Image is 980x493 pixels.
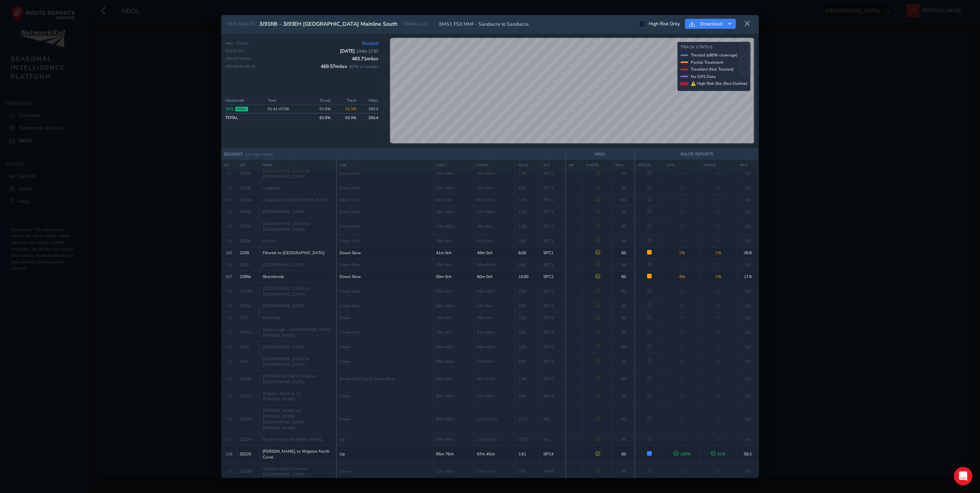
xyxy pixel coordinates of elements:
[737,341,758,353] td: 0.0
[540,218,565,235] td: SPC1
[679,437,685,442] span: 0%
[680,45,747,50] h4: Track Status
[221,149,566,160] th: SEGMENT
[679,315,685,321] span: 0%
[336,247,433,259] td: Down Slow
[237,235,260,247] td: 2258b
[474,235,515,247] td: 41m 0ch
[225,262,232,268] span: 106
[715,416,722,422] span: 0%
[336,387,433,405] td: Down
[737,370,758,387] td: 0.0
[566,160,583,170] th: AM
[737,387,758,405] td: 0.0
[679,262,685,268] span: 0%
[336,405,433,433] td: Down
[715,209,722,215] span: 0%
[237,218,260,235] td: 2257b
[700,160,737,170] th: WATER
[540,353,565,370] td: SPC3
[225,274,232,280] span: 107
[263,197,328,203] span: Leagrave to [GEOGRAPHIC_DATA]
[263,356,334,367] span: [GEOGRAPHIC_DATA] to [GEOGRAPHIC_DATA]
[333,96,358,105] th: Treat
[263,373,334,385] span: [PERSON_NAME] to Wigston [GEOGRAPHIC_DATA]
[715,170,722,176] span: 0%
[237,405,260,433] td: 20223
[715,262,722,268] span: 0%
[572,262,576,268] span: —
[572,274,576,280] span: —
[572,288,576,294] span: —
[612,247,635,259] td: 60
[333,105,358,114] td: 53.3%
[635,149,759,160] th: ROUTE REPORTS
[225,209,232,215] span: 102
[515,235,540,247] td: 2.00
[737,312,758,324] td: 0.0
[356,48,378,54] span: 23:42 - 17:37
[237,259,260,271] td: 2260
[225,303,232,309] span: 109
[336,445,433,463] td: Up
[474,165,515,182] td: 32m 20ch
[572,250,576,256] span: —
[679,344,685,350] span: 0%
[715,376,722,382] span: 0%
[540,433,565,445] td: KSL
[336,370,433,387] td: Down Main/ Up & Down Slow
[474,341,515,353] td: 84m 40ch
[572,238,576,244] span: —
[263,185,280,191] span: Leagrave
[612,206,635,218] td: 60
[263,315,280,321] span: Kettering
[474,271,515,283] td: 60m 0ch
[237,247,260,259] td: 2259
[308,113,333,122] td: 61.5 %
[225,437,232,442] span: 117
[540,405,565,433] td: KSL
[737,165,758,182] td: 0.0
[612,353,635,370] td: 60
[540,387,565,405] td: SPC4
[225,288,232,294] span: 108
[433,182,474,194] td: 32m 20ch
[612,312,635,324] td: 60
[433,259,474,271] td: 49m 0ch
[679,197,685,203] span: 0%
[679,393,685,399] span: 0%
[390,38,754,143] canvas: Map
[336,160,433,170] th: LINE
[237,445,260,463] td: 20225
[691,81,747,86] span: ⚠ High Risk Site (Red Outline)
[572,376,576,382] span: —
[433,353,474,370] td: 84m 40ch
[225,359,232,364] span: 113
[308,96,333,105] th: Travel
[572,315,576,321] span: —
[265,96,308,105] th: Time
[737,353,758,370] td: 0.0
[474,433,515,445] td: 111m 23ch
[336,324,433,341] td: Down Fast
[715,344,722,350] span: 0%
[515,300,540,312] td: 2.50
[515,247,540,259] td: 8.00
[221,160,237,170] th: NO.
[515,370,540,387] td: 2.46
[336,353,433,370] td: Down
[474,300,515,312] td: 67m 0ch
[540,235,565,247] td: SPC1
[737,247,758,259] td: 39.8
[572,437,576,442] span: —
[359,113,379,122] td: 250.4
[336,206,433,218] td: Down Fast
[225,250,232,256] span: 105
[225,113,266,122] td: TOTAL
[237,324,260,341] td: EM51b
[635,160,664,170] th: STATUS
[715,329,722,335] span: 0%
[227,170,231,176] span: 99
[737,405,758,433] td: 0.0
[572,393,576,399] span: —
